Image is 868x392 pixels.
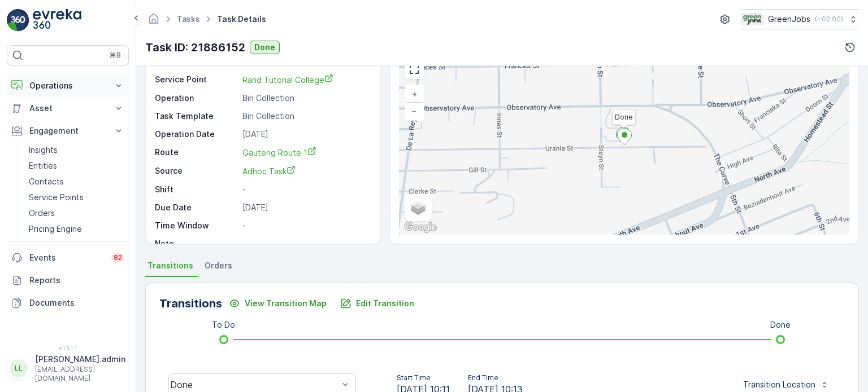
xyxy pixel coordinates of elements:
button: Engagement [7,120,129,142]
p: Bin Collection [242,111,367,122]
p: Task ID: 21886152 [145,39,245,56]
a: Orders [24,205,129,221]
a: Homepage [147,17,160,27]
p: Asset [29,103,106,114]
a: Layers [406,195,431,220]
span: Transitions [147,260,193,271]
p: Due Date [155,202,238,213]
a: Events82 [7,246,129,269]
a: Reports [7,269,129,292]
p: Done [770,319,791,331]
p: - [242,220,367,231]
a: Insights [24,142,129,158]
p: Insights [29,144,58,156]
span: Gauteng Route 1 [242,148,316,157]
p: [PERSON_NAME].admin [35,354,125,365]
img: logo [7,9,29,32]
p: Source [155,165,238,177]
p: Transitions [159,295,222,312]
a: Adhoc Task [242,165,367,177]
a: Rand Tutorial College [242,74,367,86]
span: v 1.51.1 [7,345,129,351]
p: Reports [29,275,124,286]
p: [DATE] [242,202,367,213]
button: Operations [7,74,129,97]
p: Note [155,238,238,249]
span: − [411,106,417,116]
p: - [242,238,367,249]
button: GreenJobs(+02:00) [741,9,859,29]
a: Pricing Engine [24,221,129,237]
p: - [242,184,367,195]
a: Zoom In [406,86,423,103]
a: Tasks [177,14,200,24]
img: logo_light-DOdMpM7g.png [33,9,81,32]
a: Contacts [24,174,129,190]
span: + [412,89,417,99]
p: View Transition Map [245,298,327,309]
p: Service Points [29,192,84,203]
button: Asset [7,97,129,120]
span: Orders [205,260,232,271]
p: Shift [155,184,238,195]
a: Open this area in Google Maps (opens a new window) [402,220,439,235]
p: 82 [114,253,122,262]
p: Edit Transition [356,298,414,309]
p: Time Window [155,220,238,231]
a: Entities [24,158,129,174]
p: Entities [29,160,57,171]
a: Documents [7,292,129,314]
p: Operations [29,80,106,91]
p: [DATE] [242,129,367,140]
p: Transition Location [743,379,815,390]
p: Events [29,252,105,263]
a: Gauteng Route 1 [242,147,367,158]
p: Route [155,147,238,158]
button: Done [250,41,280,54]
span: Rand Tutorial College [242,75,333,85]
p: Engagement [29,125,106,136]
p: ⌘B [110,51,121,60]
span: Adhoc Task [242,166,296,176]
button: View Transition Map [222,294,333,312]
img: Google [402,220,439,235]
p: Service Point [155,74,238,86]
p: Operation Date [155,129,238,140]
p: Contacts [29,176,64,187]
p: Start Time [397,373,450,382]
p: GreenJobs [768,14,810,25]
div: Done [170,380,338,390]
p: ( +02:00 ) [815,15,843,24]
p: Orders [29,208,55,219]
p: [EMAIL_ADDRESS][DOMAIN_NAME] [35,365,125,383]
p: Pricing Engine [29,223,82,235]
p: Operation [155,93,238,104]
button: Edit Transition [333,294,421,312]
div: LL [10,359,28,377]
p: Bin Collection [242,93,367,104]
a: View Fullscreen [406,61,423,78]
button: LL[PERSON_NAME].admin[EMAIL_ADDRESS][DOMAIN_NAME] [7,354,129,383]
p: Task Template [155,111,238,122]
a: Zoom Out [406,103,423,120]
img: Green_Jobs_Logo.png [741,13,763,25]
span: Task Details [215,14,268,25]
p: To Do [212,319,235,331]
p: End Time [468,373,523,382]
p: Done [254,42,275,53]
p: Documents [29,297,124,309]
a: Service Points [24,190,129,205]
